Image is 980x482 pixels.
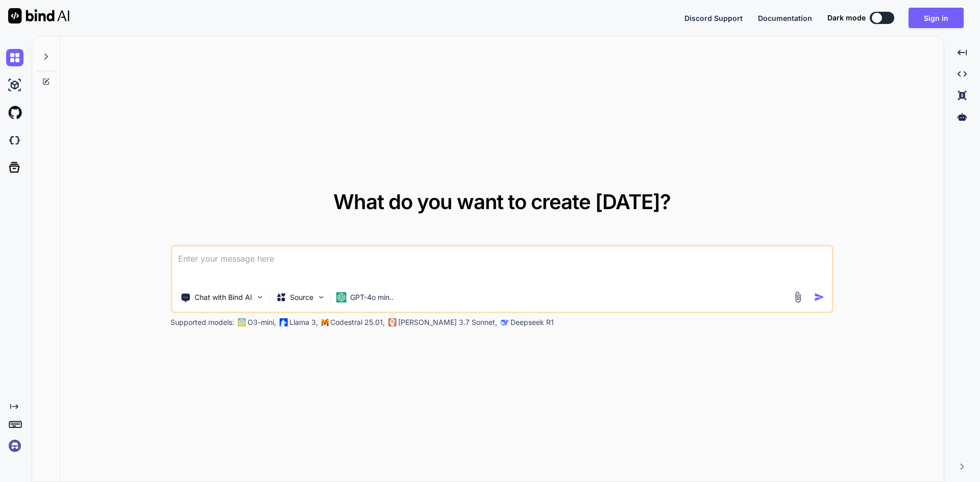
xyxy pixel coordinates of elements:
[6,437,23,454] img: signin
[350,292,394,302] p: GPT-4o min..
[909,8,964,28] button: Sign in
[321,319,328,326] img: Mistral-AI
[792,291,804,303] img: attachment
[684,14,743,22] span: Discord Support
[194,292,252,302] p: Chat with Bind AI
[248,317,276,327] p: O3-mini,
[336,292,346,302] img: GPT-4o mini
[6,132,23,149] img: darkCloudIdeIcon
[6,49,23,66] img: chat
[290,292,313,302] p: Source
[510,317,554,327] p: Deepseek R1
[814,292,825,302] img: icon
[8,8,69,23] img: Bind AI
[684,13,743,23] button: Discord Support
[255,293,264,301] img: Pick Tools
[758,13,812,23] button: Documentation
[6,104,23,121] img: githubLight
[330,317,385,327] p: Codestral 25.01,
[316,293,325,301] img: Pick Models
[289,317,318,327] p: Llama 3,
[170,317,234,327] p: Supported models:
[758,14,812,22] span: Documentation
[279,318,287,326] img: Llama2
[388,318,396,326] img: claude
[398,317,497,327] p: [PERSON_NAME] 3.7 Sonnet,
[500,318,508,326] img: claude
[333,189,671,214] span: What do you want to create [DATE]?
[6,77,23,94] img: ai-studio
[827,13,866,23] span: Dark mode
[237,318,246,326] img: GPT-4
